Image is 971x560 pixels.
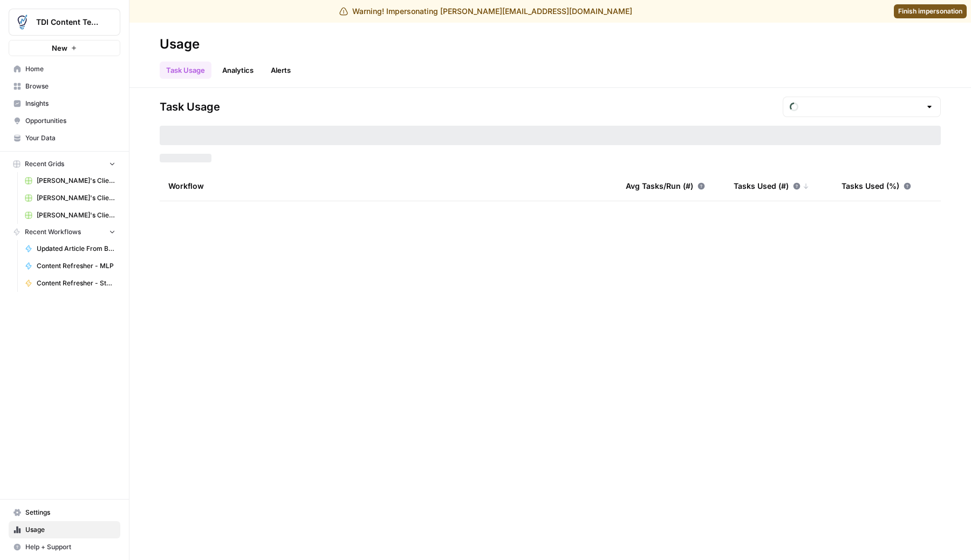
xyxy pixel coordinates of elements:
button: Recent Workflows [9,224,120,240]
a: Home [9,60,120,78]
a: Content Refresher - MLP [20,257,120,275]
span: Help + Support [25,542,115,552]
div: Usage [160,36,200,53]
a: [PERSON_NAME]'s Clients - New Content [20,207,120,224]
div: Avg Tasks/Run (#) [626,171,705,201]
span: Content Refresher - MLP [37,261,115,271]
button: Workspace: TDI Content Team [9,9,120,36]
a: Alerts [264,62,297,79]
span: Settings [25,508,115,517]
button: Help + Support [9,538,120,556]
span: Usage [25,525,115,535]
span: New [52,43,67,53]
span: Opportunities [25,116,115,126]
a: Settings [9,504,120,521]
span: Your Data [25,133,115,143]
span: Home [25,64,115,74]
a: Usage [9,521,120,538]
span: [PERSON_NAME]'s Clients - Optimizing Content [37,176,115,186]
span: Updated Article From Brief [37,244,115,254]
span: TDI Content Team [36,17,101,28]
a: Opportunities [9,112,120,129]
span: Insights [25,99,115,108]
span: Finish impersonation [898,6,962,16]
a: Content Refresher - Stolen [20,275,120,292]
a: Finish impersonation [894,4,967,18]
a: [PERSON_NAME]'s Clients - Optimizing Content [20,172,120,189]
button: New [9,40,120,56]
a: Your Data [9,129,120,147]
img: TDI Content Team Logo [12,12,32,32]
div: Warning! Impersonating [PERSON_NAME][EMAIL_ADDRESS][DOMAIN_NAME] [339,6,632,17]
a: Task Usage [160,62,211,79]
div: Tasks Used (#) [734,171,809,201]
span: [PERSON_NAME]'s Clients - New Content [37,210,115,220]
span: Recent Workflows [25,227,81,237]
a: Updated Article From Brief [20,240,120,257]
span: Browse [25,81,115,91]
a: Insights [9,95,120,112]
span: Content Refresher - Stolen [37,278,115,288]
div: Workflow [168,171,608,201]
a: Browse [9,78,120,95]
a: [PERSON_NAME]'s Clients - New Content [20,189,120,207]
span: [PERSON_NAME]'s Clients - New Content [37,193,115,203]
a: Analytics [216,62,260,79]
span: Task Usage [160,99,220,114]
div: Tasks Used (%) [842,171,911,201]
button: Recent Grids [9,156,120,172]
span: Recent Grids [25,159,64,169]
